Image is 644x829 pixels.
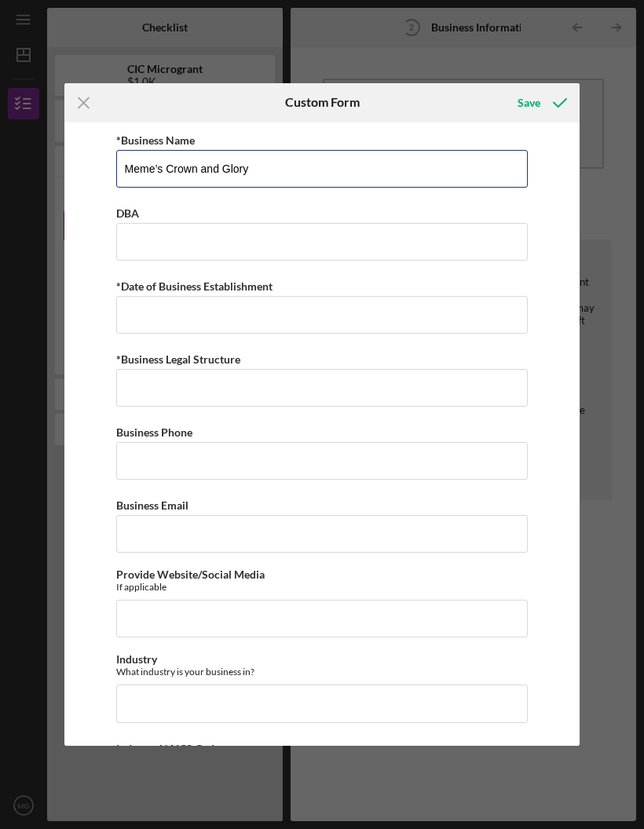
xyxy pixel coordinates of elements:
label: *Business Legal Structure [116,352,240,366]
label: Provide Website/Social Media [116,568,265,581]
label: DBA [116,206,139,220]
h6: Custom Form [285,95,360,109]
label: *Business Name [116,133,195,147]
button: Save [502,87,580,119]
label: Industry NAICS Code [116,742,220,755]
label: Industry [116,652,157,666]
label: Business Phone [116,425,192,439]
label: *Date of Business Establishment [116,279,273,293]
div: If applicable [116,581,529,593]
div: Save [518,87,540,119]
label: Business Email [116,498,188,512]
div: What industry is your business in? [116,666,529,677]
